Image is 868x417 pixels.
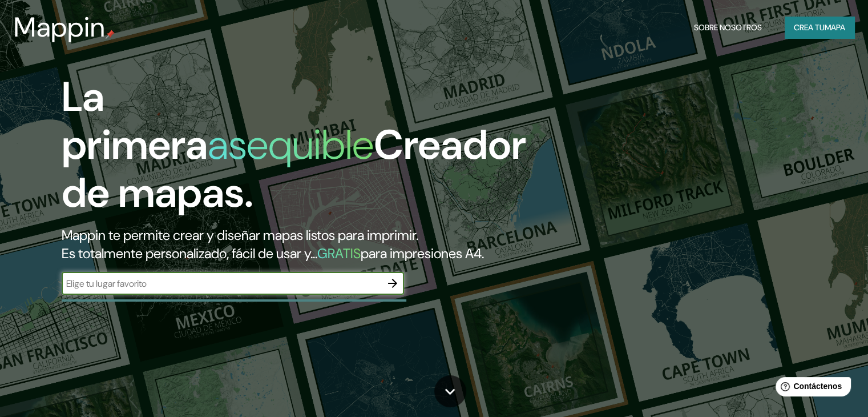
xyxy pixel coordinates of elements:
font: Mappin te permite crear y diseñar mapas listos para imprimir. [62,226,418,244]
font: Crea tu [794,22,825,33]
font: Creador de mapas. [62,118,526,219]
font: Sobre nosotros [694,22,762,33]
iframe: Lanzador de widgets de ayuda [766,372,855,404]
font: GRATIS [317,244,361,262]
font: mapa [825,22,845,33]
font: Es totalmente personalizado, fácil de usar y... [62,244,317,262]
font: asequible [208,118,374,171]
button: Sobre nosotros [689,17,766,38]
font: Mappin [14,9,106,45]
font: para impresiones A4. [361,244,484,262]
font: La primera [62,70,208,171]
button: Crea tumapa [785,17,854,38]
input: Elige tu lugar favorito [62,277,381,290]
img: pin de mapeo [106,30,115,39]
